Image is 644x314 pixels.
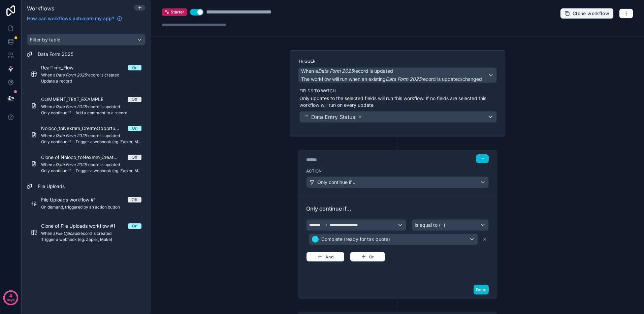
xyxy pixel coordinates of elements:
span: RealTime_Flow [41,64,82,71]
p: 4 [9,292,12,299]
button: Data Entry Status [299,111,497,123]
span: File Uploads [38,183,65,190]
span: Starter [171,9,184,15]
span: Only continue if... [317,179,355,186]
button: Filter by table [27,34,146,45]
button: Or [350,252,385,262]
span: Clone of Noloco_toNexmm_CreateOpportunity [41,154,128,161]
span: The workflow will run when an existing record is updated/changed [301,76,482,82]
button: Clone workflow [560,8,614,19]
div: On [132,126,137,131]
label: Action [306,168,489,174]
em: Data Form 2025 [56,72,87,77]
p: days [7,295,15,305]
span: Clone workflow [573,10,609,17]
span: When a record is updated [41,133,141,138]
span: When a record is created [41,231,141,236]
span: How can workflows automate my app? [27,15,114,22]
div: Off [132,97,137,102]
span: When a record is updated [301,68,393,74]
span: Is equal to (=) [415,222,445,228]
div: scrollable content [22,26,151,314]
span: Only continue if..., Trigger a webhook (eg. Zapier, Make) [41,139,141,145]
a: How can workflows automate my app? [24,15,125,22]
span: Filter by table [30,37,60,42]
span: Only continue if... [306,205,489,213]
span: Complete (ready for tax quote) [321,236,390,243]
span: Only continue if..., Trigger a webhook (eg. Zapier, Make) [41,168,141,174]
span: Clone of File Uploads workflow #1 [41,223,123,229]
button: Is equal to (=) [412,219,489,231]
a: Noloco_toNexmm_CreateOpportunityOnWhen aData Form 2025record is updatedOnly continue if..., Trigg... [27,121,146,149]
button: And [306,252,345,262]
span: When a record is updated [41,104,141,109]
button: Complete (ready for tax quote) [309,233,478,245]
span: When a record is created [41,72,141,78]
span: Update a record [41,78,141,84]
div: On [132,65,137,70]
span: Only continue if..., Add a comment to a record [41,110,141,116]
a: Clone of Noloco_toNexmm_CreateOpportunityOffWhen aData Form 2025record is updatedOnly continue if... [27,150,146,178]
span: Workflows [27,5,54,12]
span: When a record is updated [41,162,141,167]
div: Off [132,197,137,202]
span: Data Form 2025 [38,51,73,58]
button: Done [474,285,489,294]
button: Only continue if... [306,177,489,188]
em: Data Form 2025 [56,162,87,167]
span: On demand, triggered by an action button [41,205,141,210]
div: Off [132,155,137,160]
a: COMMENT_TEXT_EXAMPLEOffWhen aData Form 2025record is updatedOnly continue if..., Add a comment to... [27,92,146,120]
em: Data Form 2025 [386,76,421,82]
p: Only updates to the selected fields will run this workflow. If no fields are selected this workfl... [299,95,497,108]
em: Data Form 2025 [318,68,354,74]
span: File Uploads workflow #1 [41,196,104,203]
a: File Uploads workflow #1OffOn demand, triggered by an action button [27,192,146,215]
em: File Uploads [56,231,79,236]
span: COMMENT_TEXT_EXAMPLE [41,96,111,103]
div: On [132,223,137,229]
label: Fields to watch [299,88,497,94]
span: Trigger a webhook (eg. Zapier, Make) [41,237,141,242]
a: RealTime_FlowOnWhen aData Form 2025record is createdUpdate a record [27,60,146,88]
a: Clone of File Uploads workflow #1OnWhen aFile Uploadsrecord is createdTrigger a webhook (eg. Zapi... [27,219,146,246]
label: Trigger [298,59,497,64]
button: When aData Form 2025record is updatedThe workflow will run when an existingData Form 2025record i... [298,67,497,83]
span: Data Entry Status [311,113,355,121]
span: Noloco_toNexmm_CreateOpportunity [41,125,128,132]
em: Data Form 2025 [56,133,87,138]
em: Data Form 2025 [56,104,87,109]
